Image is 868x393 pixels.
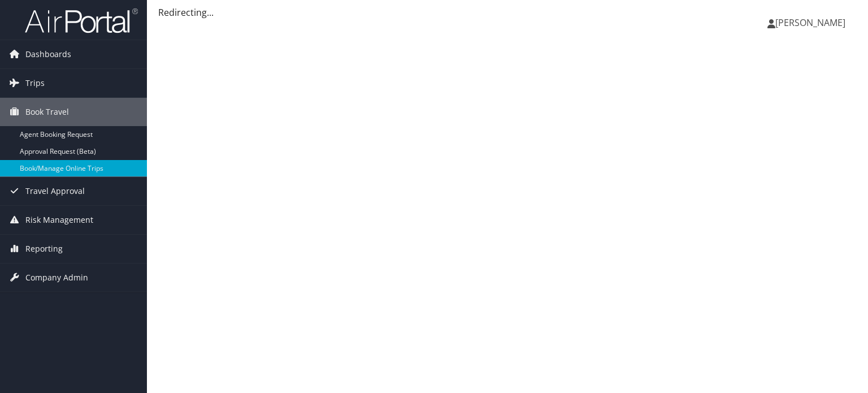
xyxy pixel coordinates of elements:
[25,7,138,34] img: airportal-logo.png
[25,235,63,263] span: Reporting
[775,16,845,29] span: [PERSON_NAME]
[25,177,85,205] span: Travel Approval
[25,40,71,68] span: Dashboards
[767,6,857,40] a: [PERSON_NAME]
[25,264,88,292] span: Company Admin
[25,69,45,97] span: Trips
[25,98,69,126] span: Book Travel
[158,6,857,19] div: Redirecting...
[25,206,93,234] span: Risk Management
